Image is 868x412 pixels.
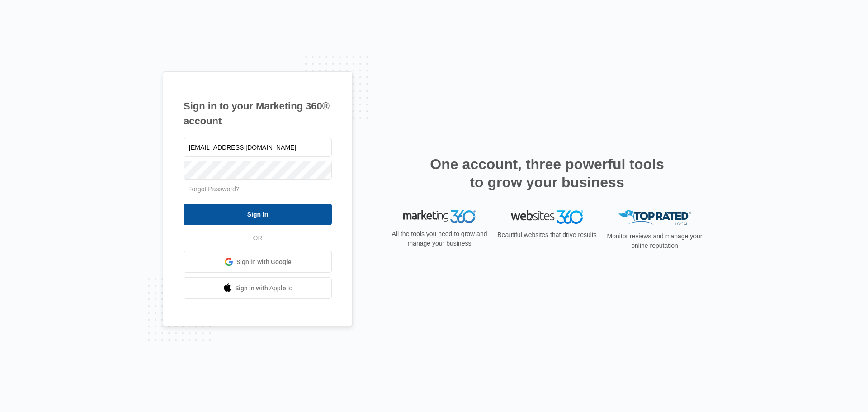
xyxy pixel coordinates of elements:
img: Top Rated Local [618,210,691,225]
span: Sign in with Apple Id [235,284,293,293]
a: Forgot Password? [188,185,240,193]
h2: One account, three powerful tools to grow your business [427,155,667,191]
h1: Sign in to your Marketing 360® account [184,99,332,128]
p: Monitor reviews and manage your online reputation [604,232,705,251]
img: Marketing 360 [403,210,476,223]
p: All the tools you need to grow and manage your business [389,229,490,248]
span: Sign in with Google [236,257,292,267]
input: Email [184,138,332,157]
img: Websites 360 [511,210,583,223]
a: Sign in with Apple Id [184,277,332,299]
input: Sign In [184,204,332,225]
p: Beautiful websites that drive results [496,230,598,240]
a: Sign in with Google [184,251,332,273]
span: OR [247,233,269,243]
